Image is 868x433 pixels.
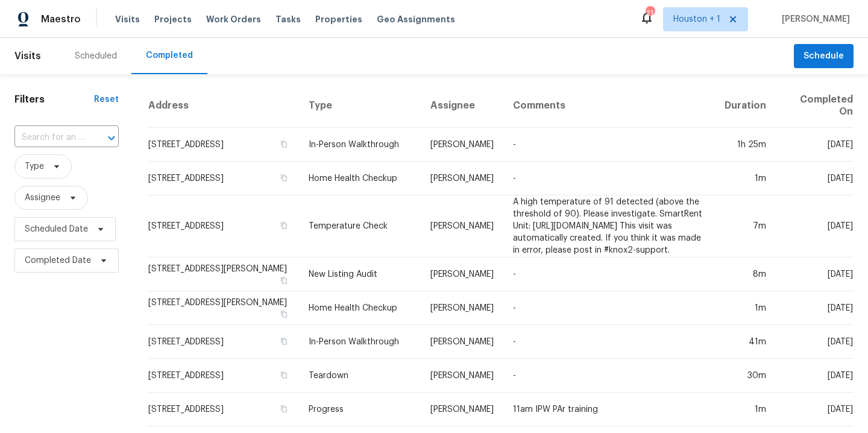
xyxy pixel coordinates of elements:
[715,325,776,359] td: 41m
[715,162,776,195] td: 1m
[715,84,776,128] th: Duration
[299,195,420,258] td: Temperature Check
[148,84,299,128] th: Address
[299,325,420,359] td: In-Person Walkthrough
[421,393,503,426] td: [PERSON_NAME]
[421,195,503,258] td: [PERSON_NAME]
[776,128,854,162] td: [DATE]
[503,84,715,128] th: Comments
[14,93,94,106] h1: Filters
[278,220,289,231] button: Copy Address
[148,162,299,195] td: [STREET_ADDRESS]
[25,223,88,235] span: Scheduled Date
[421,359,503,393] td: [PERSON_NAME]
[715,393,776,426] td: 1m
[94,93,119,106] div: Reset
[421,84,503,128] th: Assignee
[804,49,844,64] span: Schedule
[377,13,455,25] span: Geo Assignments
[673,13,720,25] span: Houston + 1
[715,359,776,393] td: 30m
[148,128,299,162] td: [STREET_ADDRESS]
[278,336,289,347] button: Copy Address
[421,128,503,162] td: [PERSON_NAME]
[503,195,715,258] td: A high temperature of 91 detected (above the threshold of 90). Please investigate. SmartRent Unit...
[278,139,289,150] button: Copy Address
[794,44,854,69] button: Schedule
[148,393,299,426] td: [STREET_ADDRESS]
[776,162,854,195] td: [DATE]
[315,13,362,25] span: Properties
[421,162,503,195] td: [PERSON_NAME]
[278,309,289,320] button: Copy Address
[421,291,503,325] td: [PERSON_NAME]
[503,128,715,162] td: -
[299,162,420,195] td: Home Health Checkup
[14,43,41,69] span: Visits
[75,50,117,62] div: Scheduled
[715,258,776,291] td: 8m
[715,195,776,258] td: 7m
[503,359,715,393] td: -
[299,84,420,128] th: Type
[148,291,299,325] td: [STREET_ADDRESS][PERSON_NAME]
[299,258,420,291] td: New Listing Audit
[715,291,776,325] td: 1m
[715,128,776,162] td: 1h 25m
[278,172,289,183] button: Copy Address
[503,325,715,359] td: -
[25,160,44,172] span: Type
[115,13,140,25] span: Visits
[299,128,420,162] td: In-Person Walkthrough
[776,393,854,426] td: [DATE]
[275,15,301,24] span: Tasks
[278,403,289,414] button: Copy Address
[148,195,299,258] td: [STREET_ADDRESS]
[299,359,420,393] td: Teardown
[421,325,503,359] td: [PERSON_NAME]
[25,254,91,267] span: Completed Date
[299,291,420,325] td: Home Health Checkup
[776,84,854,128] th: Completed On
[25,192,60,204] span: Assignee
[299,393,420,426] td: Progress
[776,359,854,393] td: [DATE]
[41,13,81,25] span: Maestro
[777,13,850,25] span: [PERSON_NAME]
[278,370,289,381] button: Copy Address
[503,162,715,195] td: -
[776,325,854,359] td: [DATE]
[278,275,289,286] button: Copy Address
[646,7,654,19] div: 21
[146,49,193,62] div: Completed
[148,258,299,291] td: [STREET_ADDRESS][PERSON_NAME]
[206,13,261,25] span: Work Orders
[103,130,120,147] button: Open
[14,128,85,147] input: Search for an address...
[503,258,715,291] td: -
[154,13,192,25] span: Projects
[503,393,715,426] td: 11am IPW PAr training
[421,258,503,291] td: [PERSON_NAME]
[148,359,299,393] td: [STREET_ADDRESS]
[148,325,299,359] td: [STREET_ADDRESS]
[776,258,854,291] td: [DATE]
[776,195,854,258] td: [DATE]
[503,291,715,325] td: -
[776,291,854,325] td: [DATE]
